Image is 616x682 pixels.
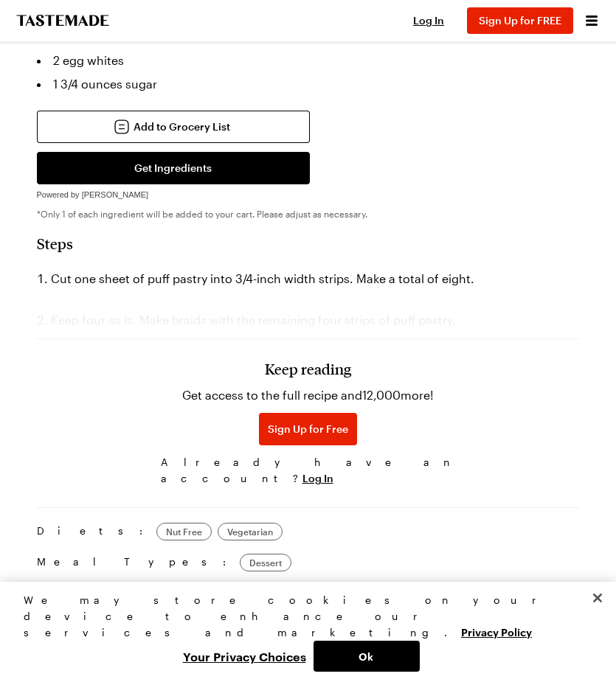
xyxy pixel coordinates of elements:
[24,592,580,641] div: We may store cookies on your device to enhance our services and marketing.
[268,422,348,436] span: Sign Up for Free
[259,413,357,445] button: Sign Up for Free
[37,554,234,571] span: Meal Types:
[265,360,351,377] h3: Keep reading
[240,554,291,571] a: Dessert
[37,186,149,200] a: Powered by [PERSON_NAME]
[461,624,532,638] a: More information about your privacy, opens in a new tab
[37,72,580,96] li: 1 3/4 ounces sugar
[37,267,580,290] li: Cut one sheet of puff pastry into 3/4-inch width strips. Make a total of eight.
[479,14,561,27] span: Sign Up for FREE
[161,454,456,487] span: Already have an account?
[37,152,310,184] button: Get Ingredients
[467,7,573,34] button: Sign Up for FREE
[156,523,212,540] a: Nut Free
[37,208,580,220] p: *Only 1 of each ingredient will be added to your cart. Please adjust as necessary.
[302,471,333,486] button: Log In
[249,555,282,570] span: Dessert
[227,524,273,539] span: Vegetarian
[15,15,111,27] a: To Tastemade Home Page
[218,523,283,540] a: Vegetarian
[166,524,202,539] span: Nut Free
[134,119,230,134] span: Add to Grocery List
[24,592,580,672] div: Privacy
[37,190,149,199] span: Powered by [PERSON_NAME]
[582,11,601,30] button: Open menu
[37,523,150,540] span: Diets:
[581,582,614,614] button: Close
[37,49,580,72] li: 2 egg whites
[176,641,314,672] button: Your Privacy Choices
[182,386,434,404] p: Get access to the full recipe and 12,000 more!
[413,14,444,27] span: Log In
[314,641,420,672] button: Ok
[37,234,580,252] h2: Steps
[399,13,458,28] button: Log In
[37,111,310,143] button: Add to Grocery List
